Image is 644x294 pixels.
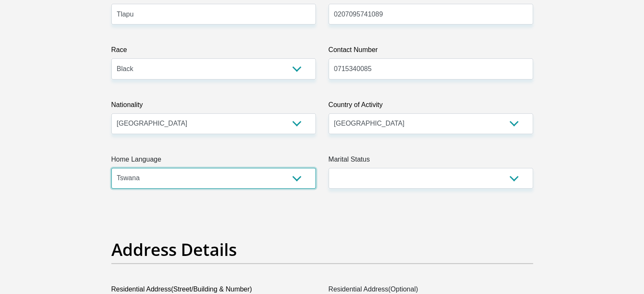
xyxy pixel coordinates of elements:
label: Race [111,45,316,58]
label: Marital Status [329,154,533,168]
input: Contact Number [329,58,533,79]
h2: Address Details [111,239,533,260]
label: Home Language [111,154,316,168]
label: Nationality [111,100,316,113]
input: Surname [111,4,316,25]
label: Contact Number [329,45,533,58]
input: ID Number [329,4,533,25]
label: Country of Activity [329,100,533,113]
